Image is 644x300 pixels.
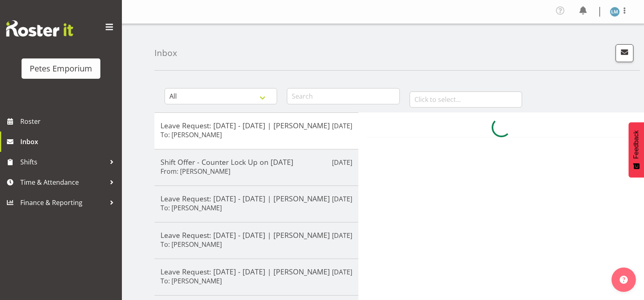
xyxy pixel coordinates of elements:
[287,88,399,104] input: Search
[20,115,118,127] span: Roster
[332,121,352,131] p: [DATE]
[160,277,222,285] h6: To: [PERSON_NAME]
[620,276,628,284] img: help-xxl-2.png
[160,240,222,248] h6: To: [PERSON_NAME]
[20,156,106,168] span: Shifts
[629,122,644,177] button: Feedback - Show survey
[154,48,177,58] h4: Inbox
[160,167,230,175] h6: From: [PERSON_NAME]
[160,204,222,212] h6: To: [PERSON_NAME]
[332,231,352,240] p: [DATE]
[160,267,352,276] h5: Leave Request: [DATE] - [DATE] | [PERSON_NAME]
[332,158,352,167] p: [DATE]
[160,194,352,203] h5: Leave Request: [DATE] - [DATE] | [PERSON_NAME]
[160,131,222,139] h6: To: [PERSON_NAME]
[20,196,106,209] span: Finance & Reporting
[30,63,92,75] div: Petes Emporium
[332,194,352,204] p: [DATE]
[160,231,352,240] h5: Leave Request: [DATE] - [DATE] | [PERSON_NAME]
[160,121,352,130] h5: Leave Request: [DATE] - [DATE] | [PERSON_NAME]
[610,7,620,17] img: lianne-morete5410.jpg
[20,136,118,148] span: Inbox
[20,176,106,188] span: Time & Attendance
[160,158,352,166] h5: Shift Offer - Counter Lock Up on [DATE]
[410,91,522,108] input: Click to select...
[6,20,73,37] img: Rosterit website logo
[332,267,352,277] p: [DATE]
[633,130,640,159] span: Feedback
